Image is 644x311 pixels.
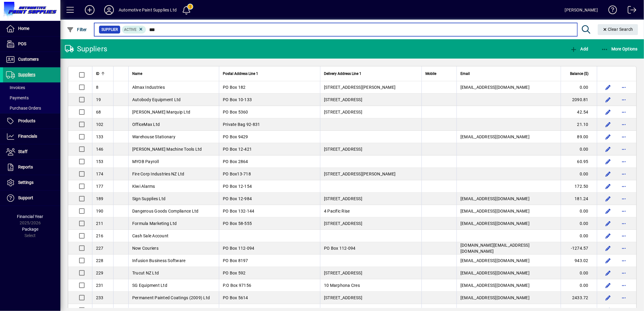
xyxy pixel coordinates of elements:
button: Edit [603,268,613,278]
button: Edit [603,281,613,290]
span: [STREET_ADDRESS][PERSON_NAME] [324,85,396,90]
span: Trucut NZ Ltd [132,271,159,275]
button: More options [619,157,629,166]
span: PO Box 5614 [223,295,248,300]
button: Edit [603,181,613,191]
span: Sign Supplies Ltd [132,196,165,201]
span: Reports [18,165,33,169]
button: More options [619,231,629,241]
button: Add [80,5,99,15]
a: Logout [623,1,636,21]
span: Kiwi Alarms [132,184,155,189]
span: Customers [18,57,39,62]
span: Staff [18,149,27,154]
button: Edit [603,231,613,241]
span: 19 [96,97,101,102]
span: 229 [96,271,104,275]
span: Formula Marketing Ltd [132,221,177,226]
a: Reports [3,160,60,175]
td: 21.10 [561,118,597,131]
span: 228 [96,258,104,263]
span: 189 [96,196,104,201]
span: Purchase Orders [6,106,41,111]
span: 68 [96,110,101,114]
button: Edit [603,219,613,228]
span: [STREET_ADDRESS] [324,196,362,201]
span: [STREET_ADDRESS] [324,97,362,102]
span: More Options [601,46,638,51]
span: Financials [18,134,37,139]
a: Invoices [3,82,60,93]
span: PO Box 12-421 [223,147,252,152]
a: Staff [3,144,60,159]
span: PO Box 592 [223,271,246,275]
span: Filter [67,27,87,32]
button: Profile [99,5,119,15]
span: [STREET_ADDRESS] [324,295,362,300]
div: Automotive Paint Supplies Ltd [119,5,177,15]
span: [STREET_ADDRESS] [324,147,362,152]
span: P.O Box 97156 [223,283,251,288]
span: Invoices [6,85,25,90]
td: 0.00 [561,217,597,230]
button: More options [619,293,629,303]
span: PO Box 112-094 [223,246,255,251]
span: [STREET_ADDRESS] [324,110,362,114]
a: Purchase Orders [3,103,60,113]
a: Knowledge Base [604,1,617,21]
button: Edit [603,132,613,142]
span: Fire Corp Industries NZ Ltd [132,172,184,176]
span: 133 [96,134,104,139]
span: SG Equipment Ltd [132,283,167,288]
button: Add [569,43,590,54]
button: More Options [600,43,639,54]
span: [EMAIL_ADDRESS][DOMAIN_NAME] [460,209,530,213]
span: PO Box 9429 [223,134,248,139]
td: 0.00 [561,143,597,155]
button: Edit [603,243,613,253]
button: Edit [603,82,613,92]
button: More options [619,120,629,129]
td: 0.00 [561,279,597,292]
button: More options [619,107,629,117]
span: Almax Industries [132,85,165,90]
button: More options [619,169,629,179]
td: -1274.57 [561,242,597,255]
button: More options [619,243,629,253]
td: 0.00 [561,267,597,279]
span: Active [124,27,137,32]
span: Cash Sale Account [132,233,168,238]
button: More options [619,194,629,204]
span: [EMAIL_ADDRESS][DOMAIN_NAME] [460,134,530,139]
td: 0.00 [561,205,597,217]
button: More options [619,206,629,216]
div: Suppliers [65,44,107,54]
span: [EMAIL_ADDRESS][DOMAIN_NAME] [460,196,530,201]
button: More options [619,256,629,265]
span: 153 [96,159,104,164]
a: Customers [3,52,60,67]
button: More options [619,219,629,228]
td: 2433.72 [561,292,597,304]
div: Mobile [425,70,453,77]
span: [EMAIL_ADDRESS][DOMAIN_NAME] [460,85,530,90]
td: 89.00 [561,131,597,143]
button: More options [619,281,629,290]
span: Products [18,118,35,123]
a: Settings [3,175,60,190]
span: [EMAIL_ADDRESS][DOMAIN_NAME] [460,283,530,288]
button: Edit [603,206,613,216]
span: PO Box 112-094 [324,246,356,251]
td: 181.24 [561,193,597,205]
a: Payments [3,93,60,103]
div: ID [96,70,110,77]
span: Autobody Equipment Ltd [132,97,181,102]
span: 177 [96,184,104,189]
span: Now Couriers [132,246,159,251]
span: MYOB Payroll [132,159,159,164]
td: 943.02 [561,255,597,267]
span: 8 [96,85,98,90]
a: Support [3,191,60,206]
a: Home [3,21,60,36]
td: 0.00 [561,230,597,242]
